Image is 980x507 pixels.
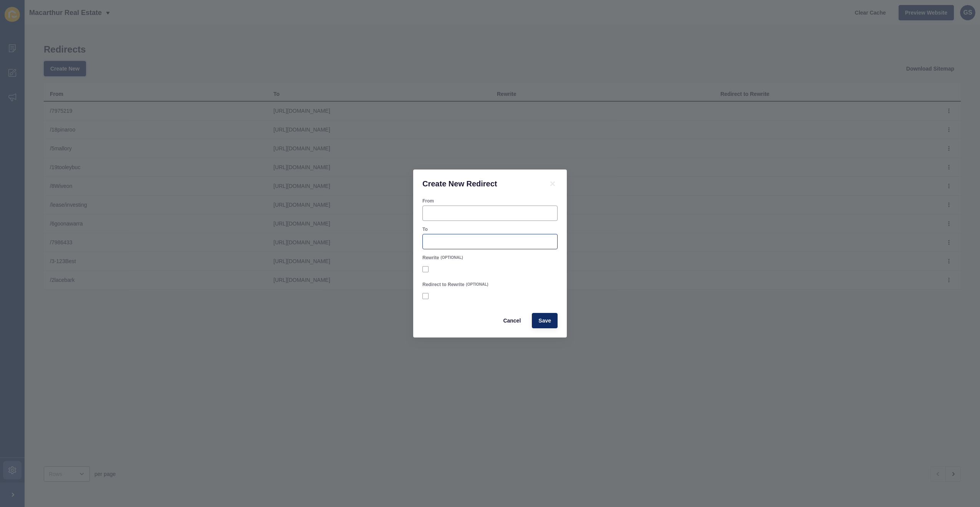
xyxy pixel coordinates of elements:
[532,313,558,328] button: Save
[497,313,527,328] button: Cancel
[422,179,538,189] h1: Create New Redirect
[422,198,434,204] label: From
[503,317,521,324] span: Cancel
[422,255,439,261] label: Rewrite
[422,226,428,232] label: To
[466,282,488,287] span: (OPTIONAL)
[422,281,464,288] label: Redirect to Rewrite
[440,255,463,260] span: (OPTIONAL)
[538,317,551,324] span: Save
